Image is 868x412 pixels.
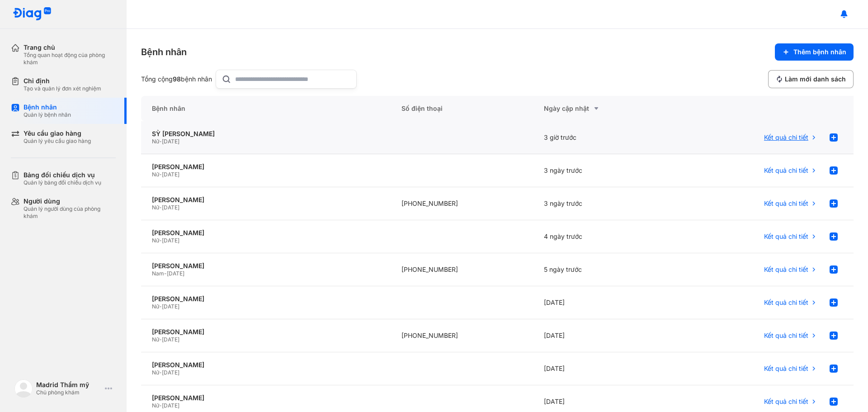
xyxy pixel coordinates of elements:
[533,286,675,319] div: [DATE]
[391,319,533,352] div: [PHONE_NUMBER]
[24,171,101,179] div: Bảng đối chiếu dịch vụ
[152,130,380,138] div: SỲ [PERSON_NAME]
[764,232,808,241] span: Kết quả chi tiết
[24,197,116,205] div: Người dùng
[152,295,380,303] div: [PERSON_NAME]
[152,196,380,204] div: [PERSON_NAME]
[152,262,380,270] div: [PERSON_NAME]
[533,154,675,187] div: 3 ngày trước
[162,237,179,244] span: [DATE]
[793,48,846,56] span: Thêm bệnh nhân
[533,220,675,253] div: 4 ngày trước
[24,129,91,137] div: Yêu cầu giao hàng
[24,205,116,220] div: Quản lý người dùng của phòng khám
[24,137,91,145] div: Quản lý yêu cầu giao hàng
[159,303,162,310] span: -
[141,46,187,58] div: Bệnh nhân
[24,111,71,118] div: Quản lý bệnh nhân
[24,52,116,66] div: Tổng quan hoạt động của phòng khám
[164,270,167,277] span: -
[533,121,675,154] div: 3 giờ trước
[152,204,159,211] span: Nữ
[152,270,164,277] span: Nam
[159,402,162,409] span: -
[533,319,675,352] div: [DATE]
[152,369,159,376] span: Nữ
[162,204,179,211] span: [DATE]
[391,96,533,121] div: Số điện thoại
[152,336,159,343] span: Nữ
[159,336,162,343] span: -
[24,77,101,85] div: Chỉ định
[764,365,808,373] span: Kết quả chi tiết
[391,253,533,286] div: [PHONE_NUMBER]
[533,187,675,220] div: 3 ngày trước
[768,70,854,88] button: Làm mới danh sách
[764,166,808,175] span: Kết quả chi tiết
[152,237,159,244] span: Nữ
[162,369,179,376] span: [DATE]
[159,369,162,376] span: -
[764,398,808,406] span: Kết quả chi tiết
[152,163,380,171] div: [PERSON_NAME]
[159,237,162,244] span: -
[764,199,808,208] span: Kết quả chi tiết
[152,361,380,369] div: [PERSON_NAME]
[764,133,808,142] span: Kết quả chi tiết
[162,171,179,178] span: [DATE]
[162,138,179,145] span: [DATE]
[533,253,675,286] div: 5 ngày trước
[162,336,179,343] span: [DATE]
[159,204,162,211] span: -
[152,328,380,336] div: [PERSON_NAME]
[544,103,665,114] div: Ngày cập nhật
[24,179,101,186] div: Quản lý bảng đối chiếu dịch vụ
[152,402,159,409] span: Nữ
[764,331,808,340] span: Kết quả chi tiết
[24,43,116,52] div: Trang chủ
[159,138,162,145] span: -
[24,85,101,92] div: Tạo và quản lý đơn xét nghiệm
[167,270,184,277] span: [DATE]
[159,171,162,178] span: -
[785,75,846,83] span: Làm mới danh sách
[162,303,179,310] span: [DATE]
[775,43,854,61] button: Thêm bệnh nhân
[13,7,52,21] img: logo
[391,187,533,220] div: [PHONE_NUMBER]
[533,352,675,385] div: [DATE]
[173,75,181,83] span: 98
[141,75,212,83] div: Tổng cộng bệnh nhân
[162,402,179,409] span: [DATE]
[141,96,391,121] div: Bệnh nhân
[14,379,33,398] img: logo
[764,265,808,274] span: Kết quả chi tiết
[24,103,71,111] div: Bệnh nhân
[36,389,101,396] div: Chủ phòng khám
[152,138,159,145] span: Nữ
[764,298,808,307] span: Kết quả chi tiết
[36,381,101,389] div: Madrid Thẩm mỹ
[152,394,380,402] div: [PERSON_NAME]
[152,303,159,310] span: Nữ
[152,229,380,237] div: [PERSON_NAME]
[152,171,159,178] span: Nữ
